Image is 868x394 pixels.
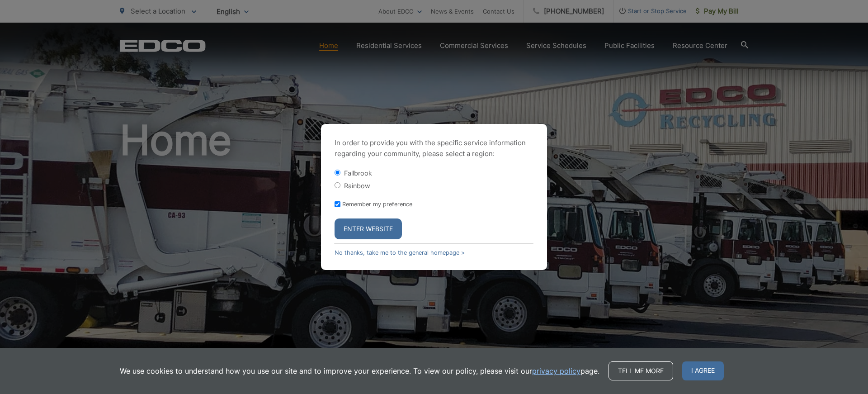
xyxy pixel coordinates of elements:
[532,366,580,376] a: privacy policy
[335,218,402,239] button: Enter Website
[120,366,599,376] p: We use cookies to understand how you use our site and to improve your experience. To view our pol...
[342,201,412,208] label: Remember my preference
[335,138,533,159] p: In order to provide you with the specific service information regarding your community, please se...
[682,361,724,380] span: I agree
[344,182,370,190] label: Rainbow
[344,169,372,177] label: Fallbrook
[335,249,465,256] a: No thanks, take me to the general homepage >
[609,361,673,380] a: Tell me more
